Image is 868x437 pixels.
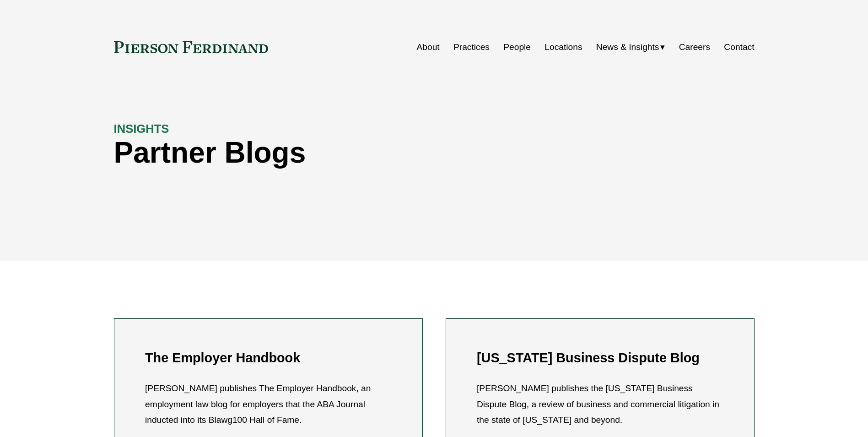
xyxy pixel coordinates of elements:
[596,39,659,55] span: News & Insights
[114,136,594,169] h1: Partner Blogs
[477,381,723,428] p: [PERSON_NAME] publishes the [US_STATE] Business Dispute Blog, a review of business and commercial...
[145,350,391,366] h2: The Employer Handbook
[453,38,490,56] a: Practices
[596,38,665,56] a: folder dropdown
[679,38,710,56] a: Careers
[417,38,440,56] a: About
[724,38,754,56] a: Contact
[503,38,531,56] a: People
[114,122,169,135] strong: INSIGHTS
[477,350,723,366] h2: [US_STATE] Business Dispute Blog
[545,38,582,56] a: Locations
[145,381,391,428] p: [PERSON_NAME] publishes The Employer Handbook, an employment law blog for employers that the ABA ...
